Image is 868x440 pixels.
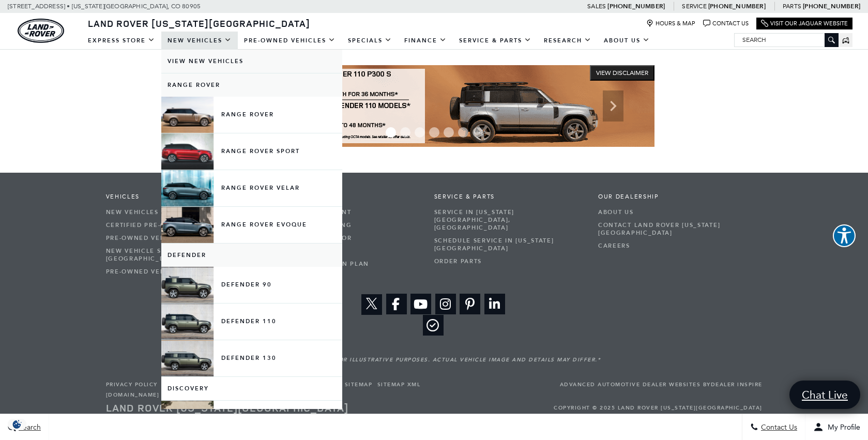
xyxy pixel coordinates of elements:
a: Discovery Sport [161,401,342,437]
a: Schedule Service in [US_STATE][GEOGRAPHIC_DATA] [434,234,583,255]
span: Vehicles [106,193,255,201]
a: Open Youtube-play in a new window [410,294,431,314]
nav: Main Navigation [82,32,656,50]
a: View New Vehicles [161,50,342,73]
a: Open Pinterest-p in a new window [460,294,480,314]
a: Open Facebook in a new window [386,294,407,314]
a: Order Parts [434,255,583,268]
input: Search [735,34,838,46]
a: Land Rover [US_STATE][GEOGRAPHIC_DATA] [106,401,348,415]
span: Go to slide 2 [400,127,410,138]
span: Advanced Automotive Dealer Websites by [560,380,763,390]
aside: Accessibility Help Desk [833,224,856,249]
a: Land Rover [US_STATE][GEOGRAPHIC_DATA] [82,17,316,29]
a: Certified Pre-Owned Vehicles [106,219,255,232]
span: Contact Us [758,423,797,432]
a: Chat Live [789,381,860,409]
a: Research [538,32,598,50]
span: Copyright © 2025 Land Rover [US_STATE][GEOGRAPHIC_DATA] [554,400,763,416]
section: Click to Open Cookie Consent Modal [5,419,29,430]
a: Defender 130 [161,340,342,376]
span: Service & Parts [434,193,583,201]
a: Open Twitter in a new window [361,294,382,315]
a: [PHONE_NUMBER] [607,2,665,10]
span: Sales [587,3,606,10]
a: Privacy Policy [106,381,158,388]
div: *Vehicle shown is for illustrative purposes. Actual vehicle image and details may differ.* [106,356,763,364]
a: [PHONE_NUMBER] [803,2,860,10]
a: Contact Land Rover [US_STATE][GEOGRAPHIC_DATA] [598,219,747,239]
a: Payment Calculator [270,232,419,245]
a: About Us [598,32,656,50]
a: [PHONE_NUMBER] [708,2,766,10]
img: Land Rover [18,19,64,43]
span: Go to slide 3 [415,127,425,138]
a: New Vehicle Specials in [US_STATE][GEOGRAPHIC_DATA] [106,245,255,265]
a: Sitemap [345,381,373,388]
a: Specials [342,32,398,50]
a: Range Rover Sport [161,133,342,170]
a: Defender 110 [161,304,342,340]
a: About Us [598,206,747,219]
a: Range Rover Velar [161,170,342,206]
span: Chat Live [797,388,853,402]
a: Visit Our Jaguar Website [761,20,848,27]
span: VIEW DISCLAIMER [596,69,648,77]
a: EXPRESS STORE [82,32,161,50]
span: Go to slide 6 [458,127,468,138]
a: Pre-Owned Vehicles [238,32,342,50]
span: Go to slide 1 [386,127,396,138]
a: Hours & Map [646,20,695,27]
button: Open user profile menu [805,414,868,440]
span: Land Rover [US_STATE][GEOGRAPHIC_DATA] [88,17,310,29]
a: Contact Us [703,20,749,27]
a: Finance [398,32,453,50]
a: Service in [US_STATE][GEOGRAPHIC_DATA], [GEOGRAPHIC_DATA] [434,206,583,234]
a: land-rover [18,19,64,43]
img: DI–852x158px–2025-DEF110-LEASE-APR-OEM-SEPT25 [214,65,654,147]
a: [STREET_ADDRESS] • [US_STATE][GEOGRAPHIC_DATA], CO 80905 [8,3,201,10]
a: Sitemap XML [377,381,421,388]
a: Defender 90 [161,267,342,303]
span: Service [682,3,706,10]
a: Range Rover [161,97,342,133]
a: Service & Parts [453,32,538,50]
span: Go to slide 7 [473,127,483,138]
a: Vehicle Protection Plan [270,257,419,270]
a: Open Instagram in a new window [435,294,456,314]
a: New Vehicles [106,206,255,219]
button: Explore your accessibility options [833,224,856,247]
a: Dealer Inspire [711,381,763,388]
span: Our Dealership [598,193,747,201]
img: Opt-Out Icon [5,419,29,430]
a: New Vehicles [161,32,238,50]
span: My Profile [824,423,860,432]
a: Apply for Financing [270,219,419,232]
span: Parts [783,3,801,10]
a: Range Rover [161,73,342,97]
div: Next [603,90,623,122]
a: Buying vs Leasing [270,245,419,257]
span: Go to slide 4 [429,127,439,138]
a: Defender [161,244,342,267]
a: Pre-Owned Vehicle Specials [106,265,255,278]
a: Discovery [161,377,342,400]
a: Open Linkedin in a new window [484,294,505,314]
a: [DOMAIN_NAME] [106,391,160,399]
a: Pre-Owned Vehicles [106,232,255,245]
span: Finance [270,193,419,201]
span: Go to slide 5 [444,127,454,138]
a: Finance Department [270,206,419,219]
a: Careers [598,239,747,252]
a: Range Rover Evoque [161,207,342,243]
